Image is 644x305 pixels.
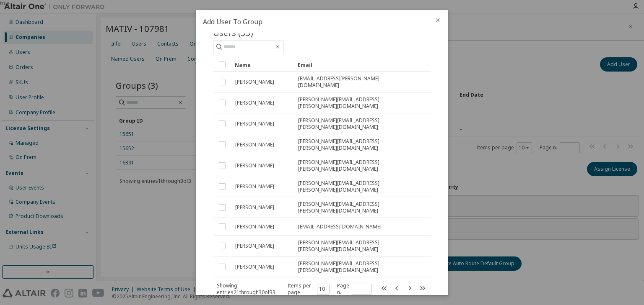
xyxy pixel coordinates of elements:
[298,58,417,72] div: Email
[235,100,274,106] span: [PERSON_NAME]
[298,180,416,193] span: [PERSON_NAME][EMAIL_ADDRESS][PERSON_NAME][DOMAIN_NAME]
[298,138,416,151] span: [PERSON_NAME][EMAIL_ADDRESS][PERSON_NAME][DOMAIN_NAME]
[217,282,275,296] span: Showing entries 21 through 30 of 33
[235,120,274,127] span: [PERSON_NAME]
[235,264,274,270] span: [PERSON_NAME]
[235,162,274,169] span: [PERSON_NAME]
[434,17,441,23] button: close
[235,204,274,211] span: [PERSON_NAME]
[298,117,416,131] span: [PERSON_NAME][EMAIL_ADDRESS][PERSON_NAME][DOMAIN_NAME]
[298,201,416,214] span: [PERSON_NAME][EMAIL_ADDRESS][PERSON_NAME][DOMAIN_NAME]
[196,10,428,33] h2: Add User To Group
[235,79,274,85] span: [PERSON_NAME]
[235,141,274,148] span: [PERSON_NAME]
[298,159,416,172] span: [PERSON_NAME][EMAIL_ADDRESS][PERSON_NAME][DOMAIN_NAME]
[298,96,416,110] span: [PERSON_NAME][EMAIL_ADDRESS][PERSON_NAME][DOMAIN_NAME]
[288,282,330,296] span: Items per page
[298,260,416,274] span: [PERSON_NAME][EMAIL_ADDRESS][PERSON_NAME][DOMAIN_NAME]
[319,286,327,292] button: 10
[235,223,274,230] span: [PERSON_NAME]
[298,239,416,253] span: [PERSON_NAME][EMAIL_ADDRESS][PERSON_NAME][DOMAIN_NAME]
[337,282,372,296] span: Page n.
[235,58,291,72] div: Name
[298,75,416,89] span: [EMAIL_ADDRESS][PERSON_NAME][DOMAIN_NAME]
[235,243,274,249] span: [PERSON_NAME]
[235,183,274,190] span: [PERSON_NAME]
[298,223,382,230] span: [EMAIL_ADDRESS][DOMAIN_NAME]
